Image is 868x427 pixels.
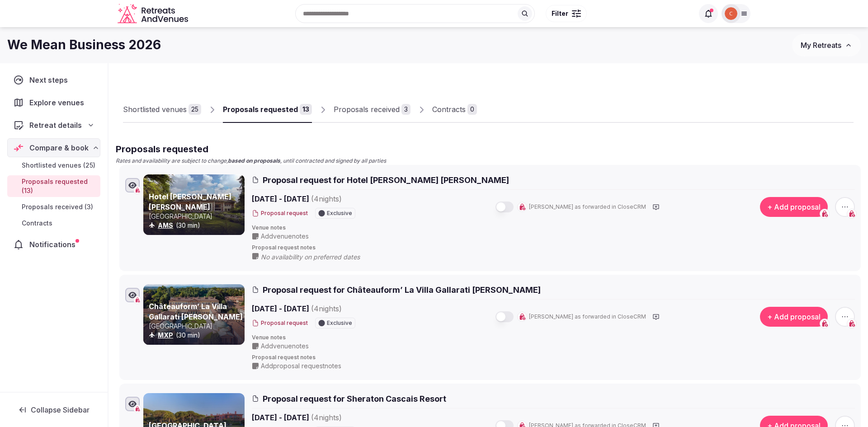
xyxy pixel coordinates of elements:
span: [DATE] - [DATE] [252,412,411,423]
span: [DATE] - [DATE] [252,303,411,314]
div: 3 [401,104,410,115]
span: [PERSON_NAME] as forwarded in CloseCRM [529,203,646,211]
strong: based on proposals [228,157,280,164]
span: No availability on preferred dates [261,253,378,262]
span: Notifications [29,239,79,250]
div: 0 [467,104,477,115]
button: My Retreats [792,34,861,56]
button: + Add proposal [760,197,828,217]
div: Proposals received [334,104,400,115]
span: Add proposal request notes [261,361,341,371]
p: Rates and availability are subject to change, , until contracted and signed by all parties [116,157,861,165]
span: Next steps [29,75,71,85]
div: Proposals requested [223,104,298,115]
div: 13 [300,104,312,115]
a: Proposals requested13 [223,97,312,123]
div: Shortlisted venues [123,104,187,115]
a: Hotel [PERSON_NAME] [PERSON_NAME] [149,192,231,211]
div: (30 min) [149,331,243,340]
h1: We Mean Business 2026 [7,36,161,54]
span: Exclusive [327,320,352,326]
span: Add venue notes [261,342,309,351]
span: Proposal request for Sheraton Cascais Resort [263,393,446,404]
div: 25 [189,104,201,115]
button: + Add proposal [760,307,828,327]
a: Shortlisted venues25 [123,97,201,123]
a: Visit the homepage [118,4,190,24]
span: Proposal request notes [252,354,855,361]
a: AMS [158,221,173,229]
a: Châteauform’ La Villa Gallarati [PERSON_NAME] [149,302,243,321]
p: [GEOGRAPHIC_DATA] [149,322,243,331]
a: Notifications [7,235,100,254]
span: Venue notes [252,334,855,342]
a: Contracts [7,217,100,230]
span: Exclusive [327,211,352,216]
img: Catalina [725,7,737,20]
div: (30 min) [149,221,243,230]
span: Compare & book [29,142,89,153]
a: Next steps [7,70,100,89]
button: Proposal request [252,210,308,217]
button: Filter [546,5,587,22]
span: Proposal request for Hotel [PERSON_NAME] [PERSON_NAME] [263,174,509,186]
a: MXP [158,331,173,339]
svg: Retreats and Venues company logo [118,4,190,24]
a: Proposals received3 [334,97,410,123]
span: ( 4 night s ) [311,413,342,422]
span: Proposal request for Châteauform’ La Villa Gallarati [PERSON_NAME] [263,284,541,296]
p: [GEOGRAPHIC_DATA] [149,212,243,221]
button: Proposal request [252,319,308,327]
span: Venue notes [252,224,855,232]
span: ( 4 night s ) [311,194,342,203]
a: Proposals requested (13) [7,175,100,197]
button: MXP [158,331,173,340]
span: Proposal request notes [252,244,855,252]
span: Shortlisted venues (25) [22,161,95,170]
span: Contracts [22,219,52,228]
span: ( 4 night s ) [311,304,342,313]
span: [DATE] - [DATE] [252,193,411,204]
a: Contracts0 [432,97,477,123]
span: Collapse Sidebar [31,405,90,414]
a: Shortlisted venues (25) [7,159,100,172]
span: Retreat details [29,120,82,131]
span: Add venue notes [261,232,309,241]
h2: Proposals requested [116,143,861,155]
div: Contracts [432,104,466,115]
span: Proposals requested (13) [22,177,97,195]
a: Proposals received (3) [7,201,100,213]
button: Collapse Sidebar [7,400,100,420]
span: My Retreats [801,41,841,50]
span: [PERSON_NAME] as forwarded in CloseCRM [529,313,646,321]
a: Explore venues [7,93,100,112]
span: Explore venues [29,97,88,108]
button: AMS [158,221,173,230]
span: Filter [552,9,568,18]
span: Proposals received (3) [22,202,93,211]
